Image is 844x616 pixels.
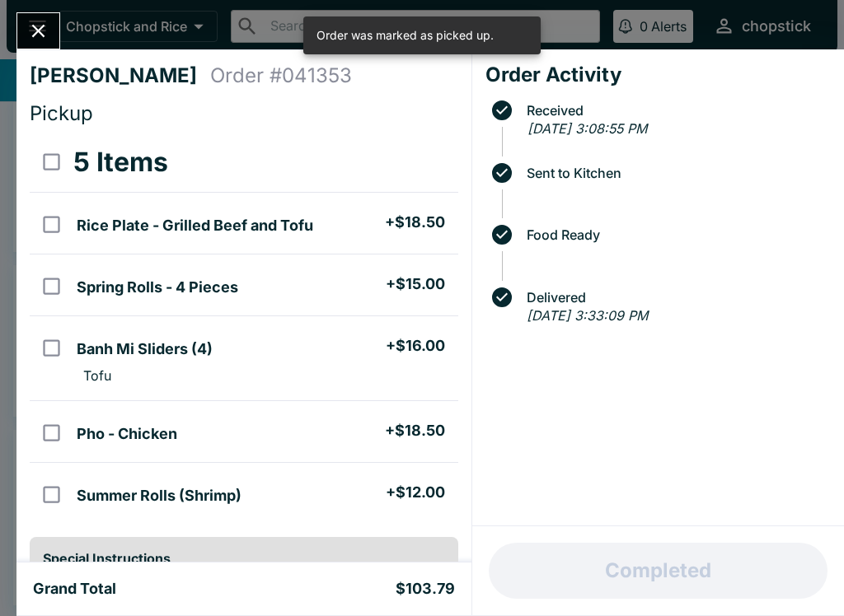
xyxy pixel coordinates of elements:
h3: 5 Items [73,146,168,179]
span: Pickup [30,101,93,125]
h4: [PERSON_NAME] [30,63,210,88]
div: Order was marked as picked up. [316,21,494,49]
span: Received [518,103,831,118]
em: [DATE] 3:33:09 PM [527,307,648,324]
h4: Order # 041353 [210,63,352,88]
h5: Spring Rolls - 4 Pieces [77,278,238,297]
h5: Rice Plate - Grilled Beef and Tofu [77,216,313,236]
h5: Banh Mi Sliders (4) [77,339,213,359]
span: Food Ready [518,227,831,242]
h5: + $15.00 [386,274,445,294]
h5: $103.79 [396,579,455,599]
h5: + $16.00 [386,336,445,356]
h5: Summer Rolls (Shrimp) [77,486,241,506]
span: Sent to Kitchen [518,166,831,180]
button: Close [17,13,59,49]
h5: Grand Total [33,579,116,599]
h5: + $18.50 [385,212,445,232]
h6: Special Instructions [43,550,445,567]
table: orders table [30,133,458,524]
h4: Order Activity [485,63,831,87]
span: Delivered [518,290,831,305]
em: [DATE] 3:08:55 PM [527,120,647,137]
h5: + $18.50 [385,421,445,441]
h5: Pho - Chicken [77,424,177,444]
h5: + $12.00 [386,483,445,502]
p: Tofu [83,367,111,384]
